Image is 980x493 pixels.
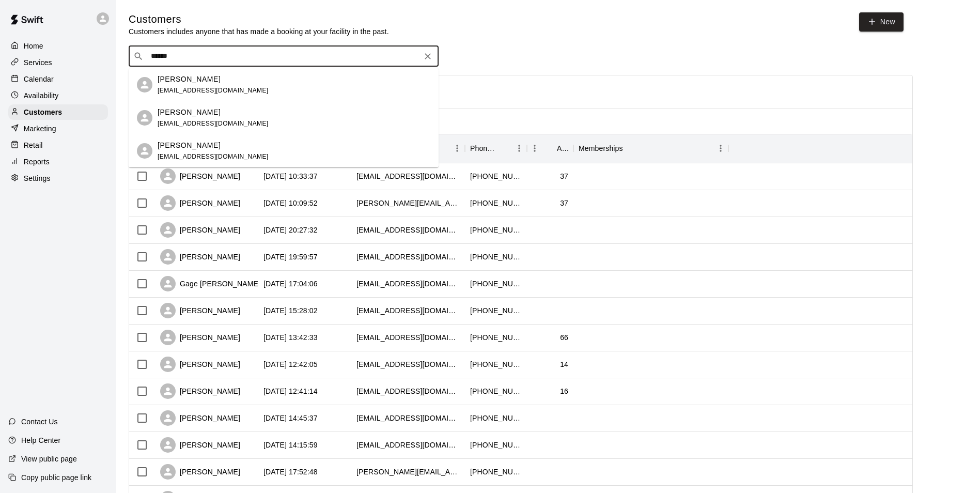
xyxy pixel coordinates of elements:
[356,332,460,343] div: wengrzynr81@yahoo.com
[527,141,542,156] button: Menu
[24,41,43,51] p: Home
[470,467,522,477] div: +14806289751
[497,141,511,156] button: Sort
[470,198,522,208] div: +16026435983
[579,134,623,163] div: Memberships
[263,386,318,396] div: 2025-10-07 12:41:14
[160,410,240,426] div: [PERSON_NAME]
[263,171,318,181] div: 2025-10-09 10:33:37
[8,104,108,120] a: Customers
[470,332,522,343] div: +15132801789
[8,38,108,54] a: Home
[137,110,152,126] div: Nolan Badger
[160,437,240,453] div: [PERSON_NAME]
[160,330,240,345] div: [PERSON_NAME]
[160,383,240,399] div: [PERSON_NAME]
[449,141,465,156] button: Menu
[542,141,557,156] button: Sort
[24,90,59,101] p: Availability
[129,26,389,37] p: Customers includes anyone that has made a booking at your facility in the past.
[21,417,58,427] p: Contact Us
[24,74,54,84] p: Calendar
[351,134,465,163] div: Email
[263,467,318,477] div: 2025-10-05 17:52:48
[560,171,568,181] div: 37
[24,124,56,134] p: Marketing
[8,88,108,103] div: Availability
[470,279,522,289] div: +14806211538
[356,359,460,369] div: tattoblue17@icloud.com
[8,171,108,186] a: Settings
[356,279,460,289] div: gmeulebroeck19@yahoo.com
[560,359,568,369] div: 14
[527,134,573,163] div: Age
[137,77,152,93] div: braxton kirk
[356,413,460,423] div: jamesedaakie31@gmail.com
[623,141,637,156] button: Sort
[356,305,460,316] div: justinrickyhernandez@gmail.com
[137,143,152,159] div: Nolan Badger
[356,252,460,262] div: elway7heaven@yahoo.com
[8,154,108,170] a: Reports
[470,171,522,181] div: +14807666027
[713,141,728,156] button: Menu
[160,464,240,480] div: [PERSON_NAME]
[158,74,221,85] p: [PERSON_NAME]
[557,134,568,163] div: Age
[263,279,318,289] div: 2025-10-08 17:04:06
[158,140,221,151] p: [PERSON_NAME]
[24,173,51,183] p: Settings
[263,252,318,262] div: 2025-10-08 19:59:57
[158,153,269,160] span: [EMAIL_ADDRESS][DOMAIN_NAME]
[263,198,318,208] div: 2025-10-09 10:09:52
[263,359,318,369] div: 2025-10-07 12:42:05
[470,305,522,316] div: +13108835149
[263,413,318,423] div: 2025-10-06 14:45:37
[160,276,260,291] div: Gage [PERSON_NAME]
[511,141,527,156] button: Menu
[421,49,435,64] button: Clear
[560,198,568,208] div: 37
[356,467,460,477] div: jared.bacon@gmail.com
[470,440,522,450] div: +16308862233
[465,134,527,163] div: Phone Number
[8,121,108,136] a: Marketing
[160,168,240,184] div: [PERSON_NAME]
[560,332,568,343] div: 66
[263,225,318,235] div: 2025-10-08 20:27:32
[160,357,240,372] div: [PERSON_NAME]
[158,87,269,94] span: [EMAIL_ADDRESS][DOMAIN_NAME]
[263,332,318,343] div: 2025-10-07 13:42:33
[560,386,568,396] div: 16
[356,440,460,450] div: paulauskasmegan11@gmail.com
[573,134,728,163] div: Memberships
[470,413,522,423] div: +14809789252
[8,55,108,70] a: Services
[21,454,77,464] p: View public page
[470,225,522,235] div: +16235704010
[158,120,269,127] span: [EMAIL_ADDRESS][DOMAIN_NAME]
[470,134,497,163] div: Phone Number
[129,46,439,67] div: Search customers by name or email
[21,435,60,445] p: Help Center
[160,195,240,211] div: [PERSON_NAME]
[8,71,108,87] a: Calendar
[356,198,460,208] div: charles.hayes2525@yahoo.com
[8,137,108,153] a: Retail
[129,12,389,26] h5: Customers
[859,12,904,32] a: New
[21,472,91,483] p: Copy public page link
[160,222,240,238] div: [PERSON_NAME]
[263,305,318,316] div: 2025-10-07 15:28:02
[263,440,318,450] div: 2025-10-06 14:15:59
[356,386,460,396] div: aubreychavez2027@gmail.com
[470,252,522,262] div: +16025384819
[24,107,62,117] p: Customers
[158,107,221,118] p: [PERSON_NAME]
[356,171,460,181] div: delawrence32@gmail.com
